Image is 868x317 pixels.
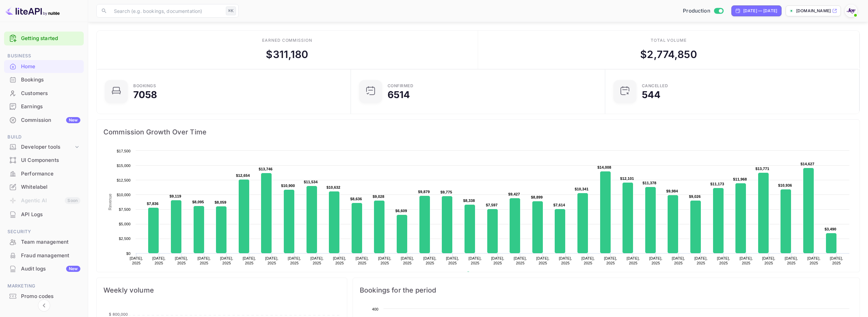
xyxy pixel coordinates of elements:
[4,154,84,167] div: UI Components
[4,100,84,113] a: Earnings
[170,194,181,198] text: $9,119
[372,307,378,311] text: 400
[21,183,80,191] div: Whitelabel
[401,256,414,265] text: [DATE], 2025
[226,6,236,15] div: ⌘K
[4,290,84,303] div: Promo codes
[4,60,84,73] div: Home
[21,76,80,84] div: Bookings
[288,256,301,265] text: [DATE], 2025
[4,100,84,113] div: Earnings
[785,256,798,265] text: [DATE], 2025
[281,184,295,188] text: $10,900
[743,8,777,14] div: [DATE] — [DATE]
[440,190,452,194] text: $9,775
[4,73,84,87] div: Bookings
[830,256,843,265] text: [DATE], 2025
[304,180,318,184] text: $11,534
[473,272,490,276] text: Revenue
[130,256,143,265] text: [DATE], 2025
[597,165,611,169] text: $14,008
[4,87,84,100] div: Customers
[755,167,769,171] text: $13,771
[21,116,80,124] div: Commission
[4,154,84,166] a: UI Components
[846,5,856,16] img: With Joy
[796,8,831,14] p: [DOMAIN_NAME]
[4,181,84,194] div: Whitelabel
[486,203,498,207] text: $7,597
[21,103,80,111] div: Earnings
[643,181,656,185] text: $11,378
[642,90,660,99] div: 544
[103,127,853,137] span: Commission Growth Over Time
[327,185,340,189] text: $10,632
[4,141,84,153] div: Developer tools
[21,252,80,260] div: Fraud management
[672,256,685,265] text: [DATE], 2025
[642,84,668,88] div: CANCELLED
[119,222,131,226] text: $5,000
[152,256,165,265] text: [DATE], 2025
[108,193,113,210] text: Revenue
[4,114,84,126] a: CommissionNew
[604,256,617,265] text: [DATE], 2025
[491,256,504,265] text: [DATE], 2025
[694,256,708,265] text: [DATE], 2025
[4,181,84,193] a: Whitelabel
[21,170,80,178] div: Performance
[388,84,414,88] div: Confirmed
[21,293,80,300] div: Promo codes
[66,266,80,272] div: New
[66,117,80,123] div: New
[4,208,84,221] div: API Logs
[469,256,482,265] text: [DATE], 2025
[21,143,74,151] div: Developer tools
[21,35,80,42] a: Getting started
[4,262,84,275] a: Audit logsNew
[649,256,663,265] text: [DATE], 2025
[4,52,84,60] span: Business
[310,256,323,265] text: [DATE], 2025
[683,7,710,15] span: Production
[117,149,131,153] text: $17,500
[4,167,84,180] a: Performance
[21,211,80,219] div: API Logs
[689,194,701,199] text: $9,026
[109,312,128,317] tspan: $ 800,000
[265,256,278,265] text: [DATE], 2025
[147,202,159,206] text: $7,836
[575,187,589,191] text: $10,341
[710,182,724,186] text: $11,173
[423,256,437,265] text: [DATE], 2025
[133,90,157,99] div: 7058
[21,90,80,97] div: Customers
[333,256,346,265] text: [DATE], 2025
[119,207,131,211] text: $7,500
[581,256,595,265] text: [DATE], 2025
[360,285,853,296] span: Bookings for the period
[463,199,475,203] text: $8,338
[536,256,550,265] text: [DATE], 2025
[192,200,204,204] text: $8,095
[531,195,543,199] text: $8,899
[666,189,678,193] text: $9,984
[418,190,430,194] text: $9,879
[801,162,814,166] text: $14,627
[553,203,565,207] text: $7,614
[4,73,84,86] a: Bookings
[4,282,84,290] span: Marketing
[680,7,726,15] div: Switch to Sandbox mode
[117,193,131,197] text: $10,000
[373,194,384,199] text: $9,028
[356,256,369,265] text: [DATE], 2025
[739,256,753,265] text: [DATE], 2025
[220,256,233,265] text: [DATE], 2025
[38,299,50,312] button: Collapse navigation
[117,164,131,168] text: $15,000
[103,285,340,296] span: Weekly volume
[395,209,407,213] text: $6,609
[175,256,188,265] text: [DATE], 2025
[119,237,131,241] text: $2,500
[627,256,640,265] text: [DATE], 2025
